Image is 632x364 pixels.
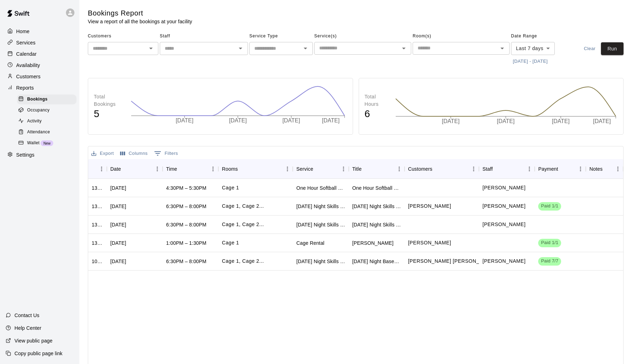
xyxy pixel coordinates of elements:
[578,42,601,55] button: Clear
[160,31,248,42] span: Staff
[236,43,245,53] button: Open
[538,159,558,179] div: Payment
[92,258,103,265] div: 1089271
[163,159,218,179] div: Time
[94,108,124,120] h4: 5
[152,148,180,159] button: Show filters
[27,129,50,136] span: Attendance
[365,108,389,120] h4: 6
[176,118,193,124] tspan: [DATE]
[146,43,156,53] button: Open
[468,164,479,174] button: Menu
[338,164,349,174] button: Menu
[511,31,573,42] span: Date Range
[6,150,74,160] a: Settings
[110,159,121,179] div: Date
[92,164,102,174] button: Sort
[96,164,107,174] button: Menu
[92,239,103,247] div: 1321628
[166,239,206,247] div: 1:00PM – 1:30PM
[361,164,371,174] button: Sort
[16,151,35,158] p: Settings
[17,116,79,127] a: Activity
[432,164,442,174] button: Sort
[394,164,405,174] button: Menu
[222,202,264,210] p: Cage 1, Cage 2, Cage 3, Cage 4, Cage 5
[222,221,264,228] p: Cage 1, Cage 2, Cage 3, Cage 4, Cage 5
[352,239,394,247] div: Miguel Lespron
[538,203,561,210] span: Paid 1/1
[282,164,293,174] button: Menu
[17,127,79,138] a: Attendance
[119,148,150,159] button: Select columns
[589,159,602,179] div: Notes
[218,159,293,179] div: Rooms
[538,239,561,246] span: Paid 1/1
[603,164,613,174] button: Sort
[110,258,126,265] div: Wed, Aug 13, 2025
[249,31,313,42] span: Service Type
[558,164,568,174] button: Sort
[27,107,50,114] span: Occupancy
[166,159,177,179] div: Time
[575,164,586,174] button: Menu
[92,184,103,192] div: 1337290
[479,159,535,179] div: Staff
[16,28,30,35] p: Home
[17,95,77,104] div: Bookings
[511,56,549,67] button: [DATE] - [DATE]
[365,93,389,108] p: Total Hours
[352,203,401,210] div: Tuesday Night Skills Training
[92,221,103,228] div: 1334876
[296,221,345,228] div: Wednesday Night Skills Training
[110,184,126,192] div: Wed, Aug 20, 2025
[16,50,37,57] p: Calendar
[16,39,36,46] p: Services
[16,62,40,69] p: Availability
[88,31,158,42] span: Customers
[238,164,248,174] button: Sort
[222,184,239,192] p: Cage 1
[17,138,77,148] div: WalletNew
[601,42,624,55] button: Run
[6,37,74,48] a: Services
[399,43,409,53] button: Open
[14,337,53,344] p: View public page
[166,221,206,228] div: 6:30PM – 8:00PM
[296,239,324,247] div: Cage Rental
[166,184,206,192] div: 4:30PM – 5:30PM
[408,257,527,265] p: Cooper McCauley, Stetson Wright, Jase Chaffin, Cotten Wright, Brayden Lemons, Damon Erlandson, Ry...
[121,164,131,174] button: Sort
[6,60,74,71] a: Availability
[177,164,187,174] button: Sort
[107,159,163,179] div: Date
[6,71,74,82] a: Customers
[296,258,345,265] div: Wednesday Night Skills Training
[535,159,586,179] div: Payment
[313,164,323,174] button: Sort
[222,239,239,247] p: Cage 1
[408,239,451,247] p: Urijah Lespron
[222,159,238,179] div: Rooms
[110,221,126,228] div: Wed, Aug 20, 2025
[352,258,401,265] div: Wednesday Night Baseball Skills Training
[296,184,345,192] div: One Hour Softball Lesson
[92,203,103,210] div: 1334930
[405,159,479,179] div: Customers
[6,49,74,59] div: Calendar
[593,119,611,125] tspan: [DATE]
[16,73,41,80] p: Customers
[586,159,623,179] div: Notes
[296,159,313,179] div: Service
[41,141,53,145] span: New
[482,159,493,179] div: Staff
[511,42,555,55] div: Last 7 days
[538,258,561,265] span: Paid 7/7
[349,159,405,179] div: Title
[6,26,74,37] a: Home
[208,164,218,174] button: Menu
[314,31,411,42] span: Service(s)
[88,159,107,179] div: ID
